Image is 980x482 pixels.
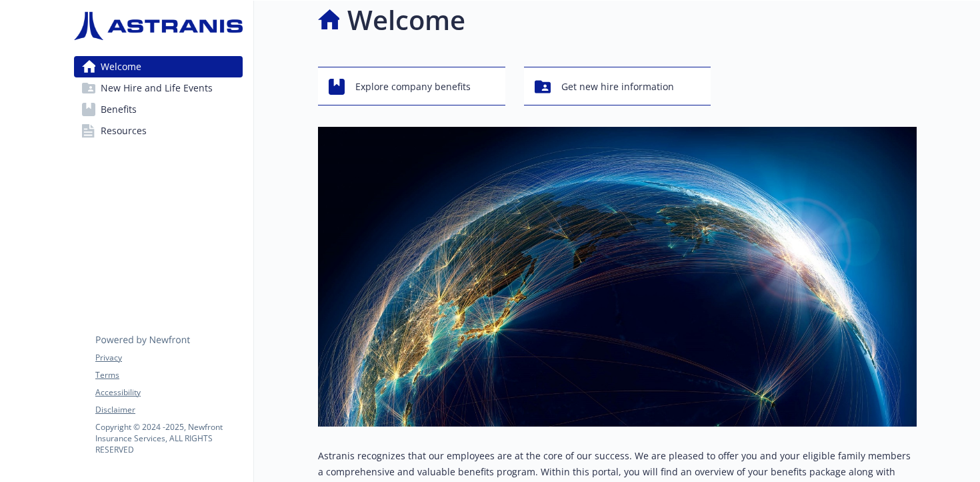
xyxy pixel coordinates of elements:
a: Welcome [74,56,243,77]
span: Explore company benefits [355,74,471,99]
p: Copyright © 2024 - 2025 , Newfront Insurance Services, ALL RIGHTS RESERVED [95,421,242,455]
a: Terms [95,369,242,381]
a: New Hire and Life Events [74,77,243,99]
a: Disclaimer [95,404,242,416]
a: Privacy [95,352,242,364]
button: Explore company benefits [318,67,505,105]
button: Get new hire information [524,67,711,105]
a: Accessibility [95,387,242,399]
span: Welcome [101,56,141,77]
span: Benefits [101,99,137,120]
a: Benefits [74,99,243,120]
span: New Hire and Life Events [101,77,213,99]
span: Get new hire information [561,74,674,99]
img: overview page banner [318,127,917,427]
a: Resources [74,120,243,142]
span: Resources [101,120,147,142]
